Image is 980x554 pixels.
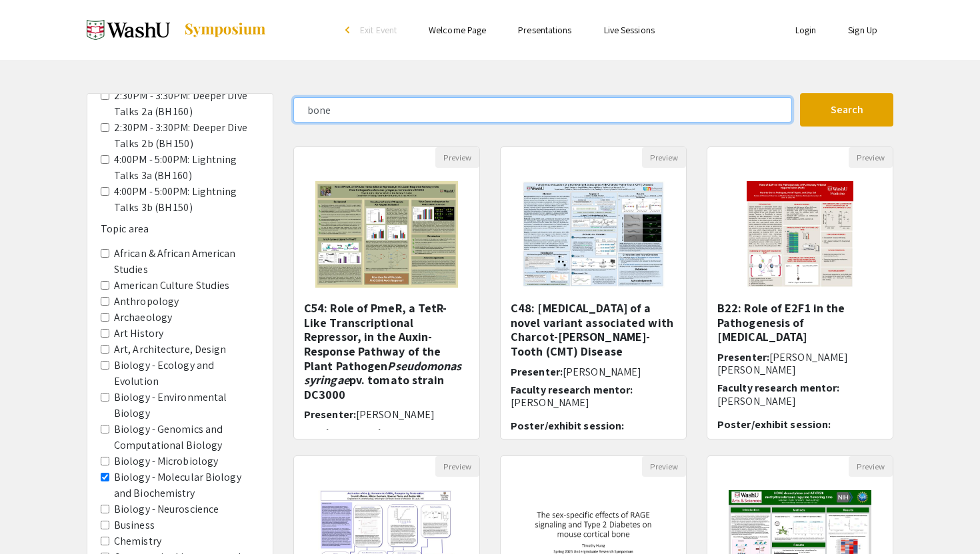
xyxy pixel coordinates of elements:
[114,326,163,342] label: Art History
[114,342,227,358] label: Art, Architecture, Design
[304,301,469,402] h5: C54: Role of PmeR, a TetR-Like Transcriptional Repressor, in the Auxin-Response Pathway of the Pl...
[304,408,469,421] h6: Presenter:
[114,453,218,469] label: Biology - Microbiology
[114,294,179,310] label: Anthropology
[114,278,229,294] label: American Culture Studies
[435,456,479,477] button: Preview
[293,97,792,123] input: Search Keyword(s) Or Author(s)
[717,417,831,431] span: Poster/exhibit session:
[114,88,259,120] label: 2:30PM - 3:30PM: Deeper Dive Talks 2a (BH 160)
[717,381,839,395] span: Faculty research mentor:
[800,93,893,127] button: Search
[849,147,893,168] button: Preview
[642,456,686,477] button: Preview
[509,168,677,301] img: <p class="ql-align-center">C48: Functional evaluation of a novel variant associated with Charcot-...
[717,301,883,344] h5: B22: Role of E2F1 in the Pathogenesis of [MEDICAL_DATA]
[114,501,219,517] label: Biology - Neuroscience
[293,146,480,439] div: Open Presentation <p>C54: Role of PmeR, a TetR-Like Transcriptional Repressor, in the Auxin-Respo...
[87,13,170,47] img: Spring 2025 Undergraduate Research Symposium
[717,351,883,376] h6: Presenter:
[356,408,435,421] span: [PERSON_NAME]
[511,366,676,378] h6: Presenter:
[360,24,397,36] span: Exit Event
[717,350,848,377] span: [PERSON_NAME] [PERSON_NAME]
[563,365,641,379] span: [PERSON_NAME]
[733,168,867,301] img: <p class="ql-align-justify">B22: Role of E2F1 in the Pathogenesis of Pulmonary Arterial Hypertens...
[511,396,676,409] p: [PERSON_NAME]
[114,517,155,533] label: Business
[114,533,161,549] label: Chemistry
[435,147,479,168] button: Preview
[511,383,633,397] span: Faculty research mentor:
[511,301,676,358] h5: C48: [MEDICAL_DATA] of a novel variant associated with Charcot-[PERSON_NAME]-Tooth (CMT) Disease
[642,147,686,168] button: Preview
[511,419,624,433] span: Poster/exhibit session:
[114,310,172,326] label: Archaeology
[101,222,259,235] h6: Topic area
[304,358,462,388] em: Pseudomonas syringae
[114,246,259,278] label: African & African American Studies
[429,24,486,36] a: Welcome Page
[114,120,259,152] label: 2:30PM - 3:30PM: Deeper Dive Talks 2b (BH 150)
[848,24,877,36] a: Sign Up
[114,152,259,184] label: 4:00PM - 5:00PM: Lightning Talks 3a (BH 160)
[304,426,426,440] span: Faculty research mentor:
[114,358,259,390] label: Biology - Ecology and Evolution
[500,146,687,439] div: Open Presentation <p class="ql-align-center">C48: Functional evaluation of a novel variant associ...
[114,390,259,421] label: Biology - Environmental Biology
[795,24,817,36] a: Login
[114,469,259,501] label: Biology - Molecular Biology and Biochemistry
[717,395,883,408] p: [PERSON_NAME]
[707,146,893,439] div: Open Presentation <p class="ql-align-justify">B22: Role of E2F1 in the Pathogenesis of Pulmonary ...
[302,168,471,301] img: <p>C54: Role of PmeR, a TetR-Like Transcriptional Repressor, in the Auxin-Response Pathway of the...
[87,13,267,47] a: Spring 2025 Undergraduate Research Symposium
[183,22,267,38] img: Symposium by ForagerOne
[114,421,259,453] label: Biology - Genomics and Computational Biology
[849,456,893,477] button: Preview
[10,494,57,544] iframe: Chat
[114,184,259,216] label: 4:00PM - 5:00PM: Lightning Talks 3b (BH 150)
[345,26,353,34] div: arrow_back_ios
[518,24,571,36] a: Presentations
[604,24,655,36] a: Live Sessions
